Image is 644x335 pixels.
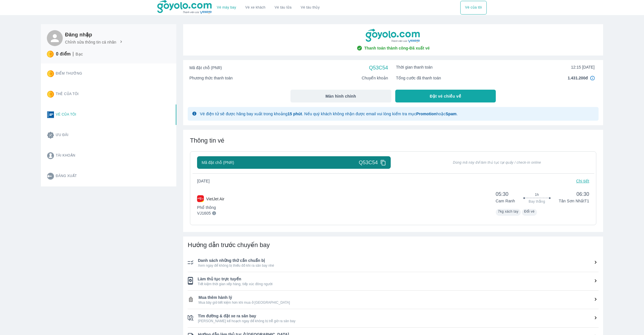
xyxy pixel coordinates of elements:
[43,63,145,84] button: Điểm thưởng
[198,282,599,286] span: Tiết kiệm thời gian xếp hàng, tiếp xúc đông người
[270,1,296,15] a: Vé tàu lửa
[416,112,436,116] strong: Promotion
[362,75,388,81] span: Chuyển khoản
[366,29,421,43] img: goyolo-logo
[188,315,193,321] img: ic_checklist
[369,64,388,71] span: Q53C54
[198,258,599,263] span: Danh sách những thứ cần chuẩn bị
[217,5,236,10] a: Vé máy bay
[197,205,224,210] p: Phổ thông
[325,93,356,99] span: Màn hình chính
[357,45,362,51] img: check-circle
[524,209,535,213] span: Đổi vé
[288,112,302,116] strong: 15 phút
[496,191,515,198] span: 05:30
[188,277,193,285] img: ic_checklist
[189,75,233,81] span: Phương thức thanh toán
[198,319,599,323] span: [PERSON_NAME] kế hoạch ngay để không bị trễ giờ ra sân bay
[47,152,54,159] img: account
[590,76,595,80] img: in4
[47,132,54,139] img: promotion
[571,64,595,70] span: 12:15 [DATE]
[188,241,270,248] span: Hướng dẫn trước chuyến bay
[460,1,487,15] div: choose transportation mode
[460,1,487,15] button: Vé của tôi
[559,191,589,198] span: 06:30
[212,1,324,15] div: choose transportation mode
[190,137,224,144] span: Thông tin vé
[359,159,378,166] span: Q53C54
[200,112,458,116] span: Vé điện tử sẽ được hãng bay xuất trong khoảng . Nếu quý khách không nhận được email vui lòng kiểm...
[198,295,599,300] span: Mua thêm hành lý
[405,160,589,165] span: Dùng mã này để làm thủ tục tại quầy / check-in online
[529,199,545,204] span: Bay thẳng
[198,313,599,319] span: Tìm đường & đặt xe ra sân bay
[290,90,391,102] button: Màn hình chính
[43,84,145,104] button: Thẻ của tôi
[65,31,124,38] h6: Đăng nhập
[47,51,54,57] img: star
[198,263,599,268] span: Xem ngay để không bị thiếu đồ khi ra sân bay nhé
[395,90,496,102] button: Đặt vé chiều về
[188,296,194,303] img: ic_checklist
[245,5,265,10] a: Vé xe khách
[430,93,461,99] span: Đặt vé chiều về
[65,39,116,45] p: Chỉnh sửa thông tin cá nhân
[41,63,176,186] div: Card thong tin user
[364,45,430,51] span: Thanh toán thành công - Đã xuất vé
[189,65,222,71] span: Mã đặt chỗ (PNR)
[496,198,515,204] p: Cam Ranh
[47,91,54,98] img: star
[568,75,588,81] span: 1.431.200đ
[198,276,599,282] span: Làm thủ tục trực tuyến
[446,112,457,116] strong: Spam
[576,178,589,184] p: Chi tiết
[198,300,599,305] span: Mua bây giờ tiết kiệm hơn khi mua ở [GEOGRAPHIC_DATA]
[47,111,54,118] img: ticket
[535,192,539,197] span: 1h
[43,104,145,125] button: Vé của tôi
[43,145,145,166] button: Tài khoản
[498,209,518,213] span: 7kg xách tay
[202,160,234,165] span: Mã đặt chỗ (PNR)
[206,196,224,202] p: VietJet Air
[296,1,324,15] button: Vé tàu thủy
[396,64,433,70] span: Thời gian thanh toán
[197,178,214,184] span: [DATE]
[76,51,83,57] p: Bạc
[43,125,145,145] button: Ưu đãi
[43,166,145,186] button: Đăng xuất
[559,198,589,204] p: Tân Sơn Nhất T1
[197,210,211,216] p: VJ1605
[192,112,196,116] img: glyph
[47,173,54,180] img: logout
[396,75,441,81] span: Tổng cước đã thanh toán
[56,51,71,57] p: 0 điểm
[188,260,193,265] img: ic_checklist
[47,70,54,77] img: star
